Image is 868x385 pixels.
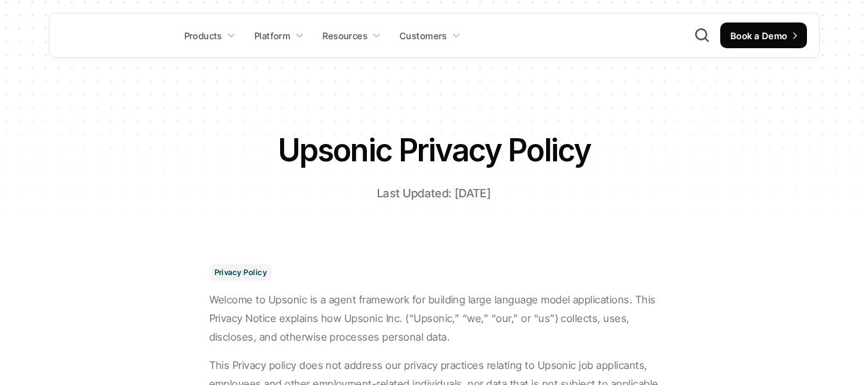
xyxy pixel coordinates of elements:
p: Privacy Policy [215,268,267,277]
p: Book a Demo [731,29,788,42]
a: Products [177,24,244,47]
p: Last Updated: [DATE] [274,184,595,203]
p: Products [184,29,222,42]
p: Customers [400,29,447,42]
a: Book a Demo [720,22,807,48]
p: Platform [254,29,290,42]
h1: Upsonic Privacy Policy [209,129,659,172]
button: Search Icon [694,27,711,44]
p: Resources [323,29,368,42]
p: Welcome to Upsonic is a agent framework for building large language model applications. This Priv... [209,291,659,346]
